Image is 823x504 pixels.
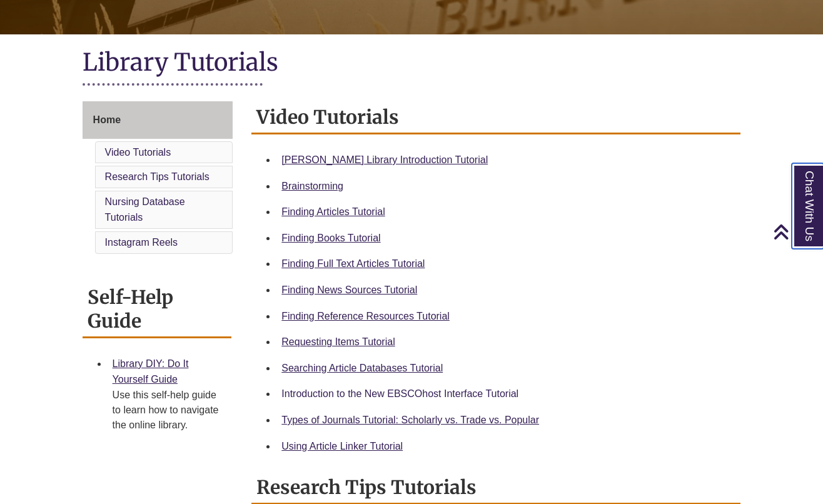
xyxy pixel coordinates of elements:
a: Research Tips Tutorials [105,171,210,182]
a: Finding News Sources Tutorial [281,285,417,295]
a: Brainstorming [281,181,343,191]
a: Back to Top [773,223,820,240]
a: Nursing Database Tutorials [105,196,185,223]
h2: Self-Help Guide [83,281,232,338]
a: Searching Article Databases Tutorial [281,363,443,373]
a: Finding Reference Resources Tutorial [281,311,450,321]
h1: Library Tutorials [83,47,741,80]
a: Library DIY: Do It Yourself Guide [113,358,189,385]
a: Finding Books Tutorial [281,233,380,243]
span: Home [93,114,121,125]
a: Introduction to the New EBSCOhost Interface Tutorial [281,388,518,399]
h2: Video Tutorials [251,101,740,134]
a: Video Tutorials [105,147,171,158]
a: Home [83,101,233,139]
a: [PERSON_NAME] Library Introduction Tutorial [281,154,488,165]
a: Using Article Linker Tutorial [281,441,403,451]
a: Finding Articles Tutorial [281,206,385,217]
div: Guide Page Menu [83,101,233,256]
a: Types of Journals Tutorial: Scholarly vs. Trade vs. Popular [281,415,539,425]
a: Instagram Reels [105,237,178,248]
div: Use this self-help guide to learn how to navigate the online library. [113,388,222,433]
a: Finding Full Text Articles Tutorial [281,258,425,269]
a: Requesting Items Tutorial [281,336,395,347]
